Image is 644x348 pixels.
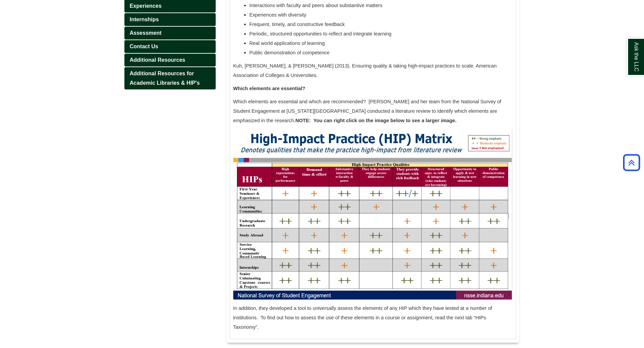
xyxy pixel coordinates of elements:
[130,44,158,49] span: Contact Us
[124,13,216,26] a: Internships
[124,27,216,39] a: Assessment
[233,305,492,330] span: In addition, they developed a tool to universally assess the elements of any HIP which they have ...
[124,67,216,89] a: Additional Resources for Academic Libraries & HIP's
[249,50,330,55] span: Public demonstration of competence
[233,63,497,78] span: Kuh, [PERSON_NAME], & [PERSON_NAME] (2013). Ensuring quality & taking high-impact practices to sc...
[249,3,383,8] span: Interactions with faculty and peers about substantive matters
[249,41,325,46] span: Real world applications of learning
[130,30,162,36] span: Assessment
[233,86,305,91] b: Which elements are essential?
[249,31,391,36] span: Periodic, structured opportunities to reflect and integrate learning
[130,71,200,86] span: Additional Resources for Academic Libraries & HIP's
[124,54,216,66] a: Additional Resources
[124,40,216,53] a: Contact Us
[249,12,307,18] span: Experiences with diversity
[130,17,159,22] span: Internships
[295,118,457,123] strong: NOTE: You can right click on the image below to see a larger image.
[233,99,501,123] span: Which elements are essential and which are recommended? [PERSON_NAME] and her team from the Natio...
[130,57,185,63] span: Additional Resources
[621,158,642,167] a: Back to Top
[249,22,345,27] span: Frequent, timely, and constructive feedback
